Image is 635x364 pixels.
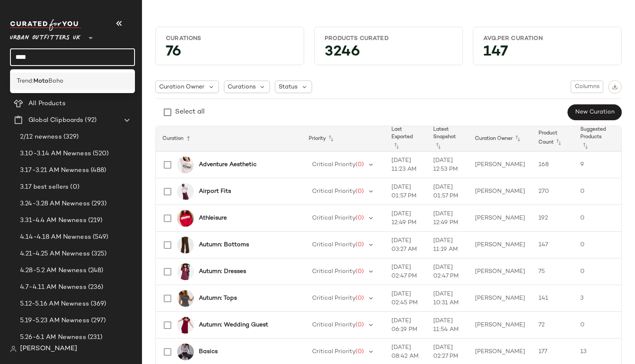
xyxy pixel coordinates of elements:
[159,46,300,61] div: 76
[177,157,194,173] img: 0119314440038_010_a2
[20,249,90,259] span: 4.21-4.25 AM Newness
[199,347,218,356] b: Basics
[10,346,17,352] img: svg%3e
[312,295,356,301] span: Critical Priority
[28,116,83,125] span: Global Clipboards
[312,349,356,355] span: Critical Priority
[468,312,532,339] td: [PERSON_NAME]
[10,28,81,43] span: Urban Outfitters UK
[177,317,194,334] img: 0130957990085_060_a2
[20,344,77,354] span: [PERSON_NAME]
[574,205,615,232] td: 0
[312,242,356,248] span: Critical Priority
[385,258,427,285] td: [DATE] 02:47 PM
[156,126,302,152] th: Curation
[356,322,364,328] span: (0)
[574,312,615,339] td: 0
[20,266,86,276] span: 4.28-5.2 AM Newness
[574,152,615,178] td: 9
[568,104,622,120] button: New Curation
[427,205,468,232] td: [DATE] 12:49 PM
[356,268,364,275] span: (0)
[312,215,356,221] span: Critical Priority
[385,285,427,312] td: [DATE] 02:45 PM
[468,285,532,312] td: [PERSON_NAME]
[427,312,468,339] td: [DATE] 11:54 AM
[385,205,427,232] td: [DATE] 12:49 PM
[312,188,356,195] span: Critical Priority
[177,210,194,227] img: 0117347820152_060_a2
[228,83,256,91] span: Curations
[177,344,194,360] img: 0112568950129_010_a2
[20,149,91,159] span: 3.10-3.14 AM Newness
[385,126,427,152] th: Last Exported
[86,283,104,292] span: (236)
[385,178,427,205] td: [DATE] 01:57 PM
[83,116,97,125] span: (92)
[356,295,364,301] span: (0)
[199,187,231,196] b: Airport Fits
[427,178,468,205] td: [DATE] 01:57 PM
[90,199,107,209] span: (293)
[468,126,532,152] th: Curation Owner
[532,285,574,312] td: 141
[427,152,468,178] td: [DATE] 12:53 PM
[20,166,89,175] span: 3.17-3.21 AM Newness
[199,160,257,169] b: Adventure Aesthetic
[574,232,615,258] td: 0
[86,216,103,225] span: (219)
[575,109,615,116] span: New Curation
[199,240,249,249] b: Autumn: Bottoms
[477,46,618,61] div: 147
[20,333,86,342] span: 5.26-6.1 AM Newness
[468,178,532,205] td: [PERSON_NAME]
[483,35,611,43] div: Avg.per Curation
[62,132,79,142] span: (329)
[427,258,468,285] td: [DATE] 02:47 PM
[574,83,599,90] span: Columns
[356,349,364,355] span: (0)
[318,46,459,61] div: 3246
[28,99,66,109] span: All Products
[356,162,364,168] span: (0)
[468,152,532,178] td: [PERSON_NAME]
[177,263,194,280] img: 0130957990084_060_a2
[175,107,205,117] div: Select all
[612,84,618,90] img: svg%3e
[532,258,574,285] td: 75
[385,152,427,178] td: [DATE] 11:23 AM
[20,283,86,292] span: 4.7-4.11 AM Newness
[20,132,62,142] span: 2/12 newness
[427,126,468,152] th: Latest Snapshot
[177,183,194,200] img: 0117341180080_066_a2
[33,77,48,86] b: Moto
[20,182,69,192] span: 3.17 best sellers
[385,312,427,339] td: [DATE] 06:19 PM
[91,149,109,159] span: (520)
[177,290,194,307] img: 0112641640098_020_a2
[312,322,356,328] span: Critical Priority
[159,83,204,91] span: Curation Owner
[86,333,103,342] span: (231)
[86,266,104,276] span: (248)
[468,258,532,285] td: [PERSON_NAME]
[356,242,364,248] span: (0)
[89,166,107,175] span: (488)
[427,232,468,258] td: [DATE] 11:19 AM
[10,19,81,31] img: cfy_white_logo.C9jOOHJF.svg
[20,216,86,225] span: 3.31-4.4 AM Newness
[571,81,603,93] button: Columns
[89,316,106,326] span: (297)
[20,199,90,209] span: 3.24-3.28 AM Newness
[177,237,194,253] img: 0122593371744_020_a2
[574,285,615,312] td: 3
[312,162,356,168] span: Critical Priority
[532,152,574,178] td: 168
[468,205,532,232] td: [PERSON_NAME]
[48,77,63,86] span: Boho
[90,249,107,259] span: (325)
[325,35,452,43] div: Products Curated
[302,126,385,152] th: Priority
[199,294,237,303] b: Autumn: Tops
[199,321,268,329] b: Autumn: Wedding Guest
